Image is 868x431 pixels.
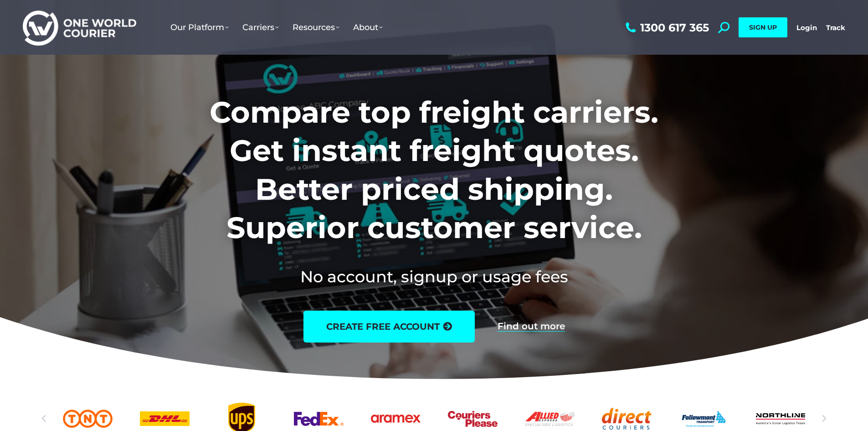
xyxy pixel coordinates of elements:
h2: No account, signup or usage fees [149,265,719,288]
a: Track [826,23,845,32]
a: Login [796,23,817,32]
a: Find out more [498,322,565,332]
a: Resources [286,13,346,42]
a: create free account [303,311,475,343]
a: SIGN UP [739,17,787,37]
span: Carriers [242,22,279,32]
a: Carriers [236,13,286,42]
span: Resources [293,22,339,32]
img: One World Courier [23,9,136,46]
h1: Compare top freight carriers. Get instant freight quotes. Better priced shipping. Superior custom... [149,93,719,247]
a: About [346,13,390,42]
span: Our Platform [170,22,229,32]
span: SIGN UP [749,23,777,31]
a: Our Platform [164,13,236,42]
a: 1300 617 365 [623,22,709,33]
span: About [353,22,383,32]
